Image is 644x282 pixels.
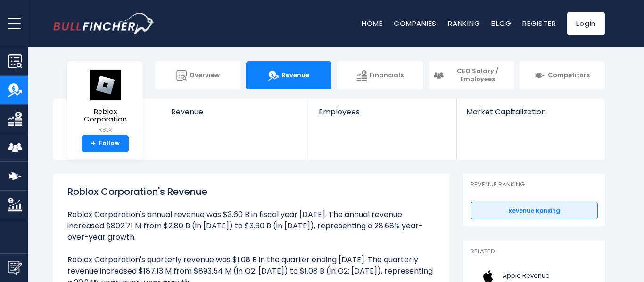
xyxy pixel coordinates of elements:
[319,107,446,116] span: Employees
[446,67,509,83] span: CEO Salary / Employees
[171,107,300,116] span: Revenue
[74,69,136,135] a: Roblox Corporation RBLX
[548,72,590,80] span: Competitors
[75,108,135,123] span: Roblox Corporation
[471,181,598,189] p: Revenue Ranking
[394,18,437,28] a: Companies
[457,99,604,132] a: Market Capitalization
[82,135,129,152] a: +Follow
[309,99,456,132] a: Employees
[567,12,605,35] a: Login
[471,202,598,220] a: Revenue Ranking
[448,18,480,28] a: Ranking
[53,13,155,34] img: bullfincher logo
[75,126,135,134] small: RBLX
[53,13,155,34] a: Go to homepage
[471,248,598,256] p: Related
[337,61,422,89] a: Financials
[522,18,556,28] a: Register
[429,61,514,89] a: CEO Salary / Employees
[67,185,435,199] h1: Roblox Corporation's Revenue
[162,99,309,132] a: Revenue
[491,18,511,28] a: Blog
[155,61,240,89] a: Overview
[67,209,435,243] li: Roblox Corporation's annual revenue was $3.60 B in fiscal year [DATE]. The annual revenue increas...
[362,18,382,28] a: Home
[91,139,96,148] strong: +
[246,61,331,89] a: Revenue
[370,72,404,80] span: Financials
[190,72,220,80] span: Overview
[520,61,605,89] a: Competitors
[466,107,594,116] span: Market Capitalization
[281,72,309,80] span: Revenue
